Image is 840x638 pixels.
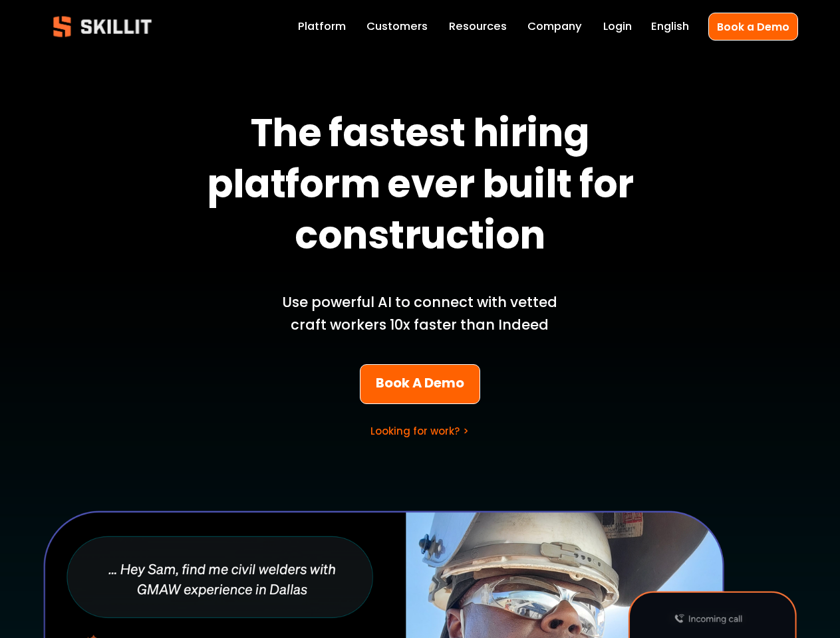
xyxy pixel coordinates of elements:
span: English [651,19,689,35]
a: Book a Demo [708,13,798,40]
p: Use powerful AI to connect with vetted craft workers 10x faster than Indeed [265,291,575,336]
a: folder dropdown [449,17,507,36]
div: language picker [651,17,689,36]
strong: The fastest hiring platform ever built for construction [207,104,641,272]
a: Platform [298,17,346,36]
a: Looking for work? > [370,424,469,438]
a: Customers [366,17,428,36]
span: Resources [449,19,507,35]
a: Book A Demo [360,364,480,404]
a: Login [603,17,632,36]
a: Company [527,17,582,36]
img: Skillit [42,7,163,47]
